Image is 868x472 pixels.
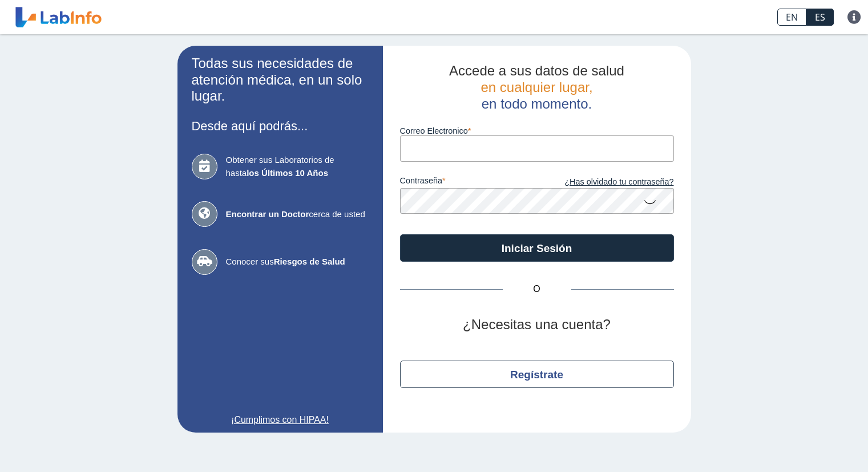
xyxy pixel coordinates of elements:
span: en cualquier lugar, [481,79,592,95]
button: Regístrate [400,361,674,388]
a: ¿Has olvidado tu contraseña? [537,176,674,189]
a: EN [777,9,806,26]
h3: Desde aquí podrás... [192,119,369,133]
button: Iniciar Sesión [400,234,674,262]
h2: Todas sus necesidades de atención médica, en un solo lugar. [192,55,369,105]
span: Obtener sus Laboratorios de hasta [226,154,369,179]
b: Riesgos de Salud [274,257,345,266]
span: Conocer sus [226,255,369,269]
span: O [503,282,571,296]
label: contraseña [400,176,537,189]
h2: ¿Necesitas una cuenta? [400,317,674,333]
b: Encontrar un Doctor [226,209,309,219]
span: cerca de usted [226,208,369,221]
a: ¡Cumplimos con HIPAA! [192,413,369,427]
a: ES [806,9,834,26]
span: en todo momento. [482,96,592,111]
label: Correo Electronico [400,126,674,135]
b: los Últimos 10 Años [247,168,328,178]
span: Accede a sus datos de salud [449,63,624,78]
